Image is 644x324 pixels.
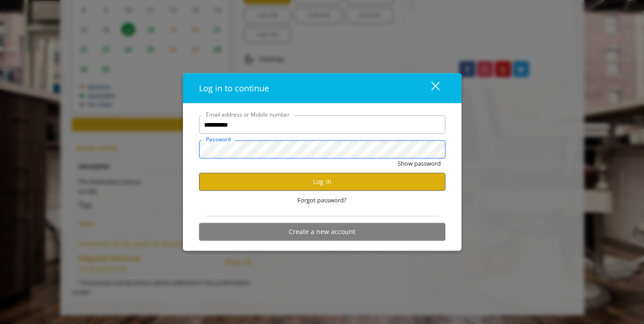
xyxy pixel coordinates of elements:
[199,83,269,94] span: Log in to continue
[414,78,445,97] button: close dialog
[201,135,235,144] label: Password
[398,159,441,168] button: Show password
[199,140,445,159] input: Password
[201,110,294,119] label: Email address or Mobile number
[199,116,445,134] input: Email address or Mobile number
[199,223,445,240] button: Create a new account
[421,81,439,95] div: close dialog
[297,195,347,205] span: Forgot password?
[199,173,445,190] button: Log in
